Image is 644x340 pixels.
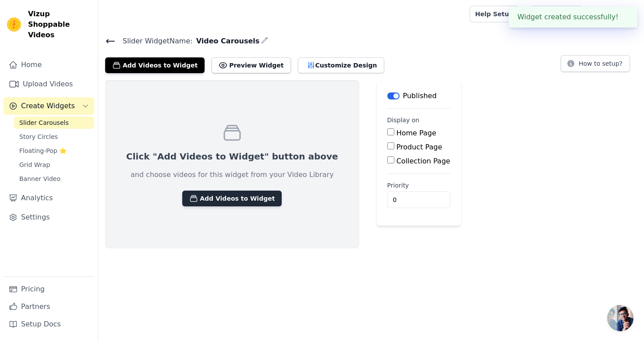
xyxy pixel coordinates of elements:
[4,209,94,226] a: Settings
[212,57,290,73] button: Preview Widget
[19,146,67,155] span: Floating-Pop ⭐
[607,305,633,331] a: Open chat
[19,160,50,169] span: Grid Wrap
[19,118,69,127] span: Slider Carousels
[403,91,437,101] p: Published
[28,9,91,40] span: Vizup Shoppable Videos
[509,7,637,28] div: Widget created successfully!
[298,57,384,73] button: Customize Design
[193,36,260,46] span: Video Carousels
[531,6,582,22] a: Book Demo
[14,117,94,129] a: Slider Carousels
[561,61,630,70] a: How to setup?
[14,159,94,171] a: Grid Wrap
[4,315,94,333] a: Setup Docs
[619,12,629,22] button: Close
[4,97,94,115] button: Create Widgets
[4,56,94,74] a: Home
[4,189,94,207] a: Analytics
[182,191,282,206] button: Add Videos to Widget
[261,35,268,47] div: Edit Name
[126,150,338,163] p: Click "Add Videos to Widget" button above
[7,18,21,32] img: Vizup
[131,170,334,180] p: and choose videos for this widget from your Video Library
[603,6,637,22] p: My Store
[21,101,75,111] span: Create Widgets
[396,129,436,137] label: Home Page
[14,131,94,143] a: Story Circles
[4,280,94,298] a: Pricing
[14,173,94,185] a: Banner Video
[589,6,637,22] button: M My Store
[387,116,420,124] legend: Display on
[396,143,442,151] label: Product Page
[561,55,630,72] button: How to setup?
[4,298,94,315] a: Partners
[19,132,58,141] span: Story Circles
[396,157,450,165] label: Collection Page
[116,36,193,46] span: Slider Widget Name:
[470,6,519,22] a: Help Setup
[19,174,60,183] span: Banner Video
[4,75,94,93] a: Upload Videos
[105,57,205,73] button: Add Videos to Widget
[387,181,450,190] label: Priority
[14,145,94,157] a: Floating-Pop ⭐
